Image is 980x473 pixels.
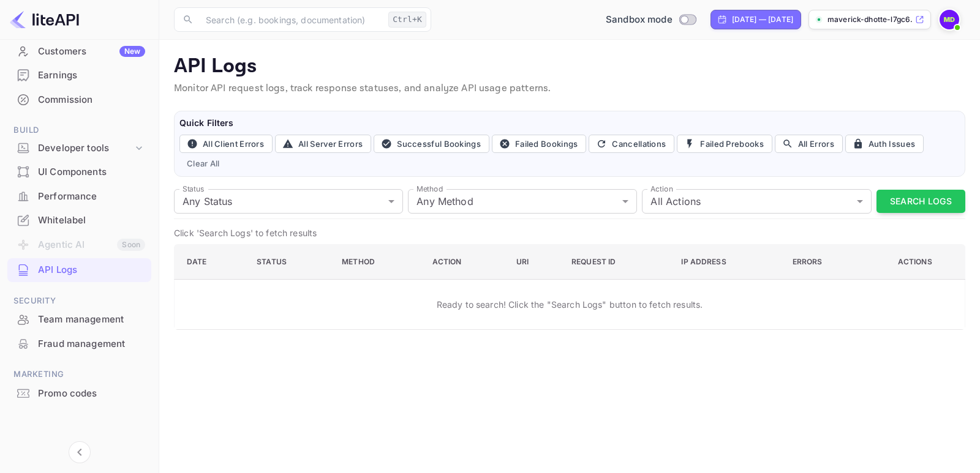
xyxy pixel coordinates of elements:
div: Click to change the date range period [710,10,801,29]
div: API Logs [38,263,145,277]
p: Monitor API request logs, track response statuses, and analyze API usage patterns. [174,81,965,96]
button: Collapse navigation [69,441,91,463]
div: UI Components [38,165,145,179]
div: Earnings [7,64,151,88]
button: Successful Bookings [374,135,489,153]
th: Request ID [562,245,671,280]
label: Status [183,184,204,194]
input: Search (e.g. bookings, documentation) [198,7,383,32]
div: Any Status [174,189,403,214]
a: CustomersNew [7,40,151,62]
div: Team management [38,313,145,327]
div: CustomersNew [7,40,151,64]
div: Commission [38,93,145,107]
a: Promo codes [7,382,151,404]
span: Marketing [7,368,151,381]
div: Fraud management [7,332,151,356]
a: API Logs [7,258,151,281]
div: New [119,46,145,57]
img: LiteAPI logo [10,10,79,29]
div: API Logs [7,258,151,282]
div: Earnings [38,69,145,83]
div: Developer tools [7,138,151,159]
div: Any Method [408,189,637,214]
button: All Client Errors [179,135,273,153]
a: Performance [7,185,151,207]
a: Commission [7,88,151,111]
div: All Actions [642,189,871,214]
th: URI [507,245,562,280]
div: Promo codes [7,382,151,406]
div: Performance [38,190,145,204]
th: Method [332,245,423,280]
div: Developer tools [38,141,133,155]
a: Whitelabel [7,209,151,231]
img: Maverick Dhotte [940,10,959,29]
p: API Logs [174,54,965,79]
div: Ctrl+K [388,12,426,28]
a: Earnings [7,64,151,86]
a: Team management [7,308,151,330]
th: Actions [867,245,965,280]
div: [DATE] — [DATE] [732,14,793,25]
th: Errors [783,245,868,280]
a: Fraud management [7,332,151,355]
label: Method [417,184,443,194]
button: Search Logs [876,190,965,214]
div: Promo codes [38,387,145,401]
p: maverick-dhotte-l7gc6.... [827,14,913,25]
label: Action [650,184,673,194]
h6: Quick Filters [179,116,960,130]
button: Clear All [182,155,225,171]
div: Whitelabel [7,209,151,233]
th: Action [423,245,507,280]
div: Whitelabel [38,214,145,228]
th: IP Address [671,245,782,280]
span: Security [7,294,151,308]
div: Commission [7,88,151,112]
a: UI Components [7,160,151,183]
div: Customers [38,45,145,59]
th: Date [175,245,247,280]
p: Click 'Search Logs' to fetch results [174,226,965,239]
button: Failed Bookings [492,135,587,153]
div: Performance [7,185,151,209]
button: All Server Errors [275,135,371,153]
div: Team management [7,308,151,332]
button: Auth Issues [845,135,924,153]
button: Failed Prebooks [677,135,772,153]
span: Sandbox mode [606,13,673,27]
span: Build [7,124,151,137]
div: Fraud management [38,337,145,351]
th: Status [247,245,332,280]
div: UI Components [7,160,151,184]
button: Cancellations [589,135,674,153]
div: Switch to Production mode [601,13,701,27]
p: Ready to search! Click the "Search Logs" button to fetch results. [437,298,703,311]
button: All Errors [775,135,843,153]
